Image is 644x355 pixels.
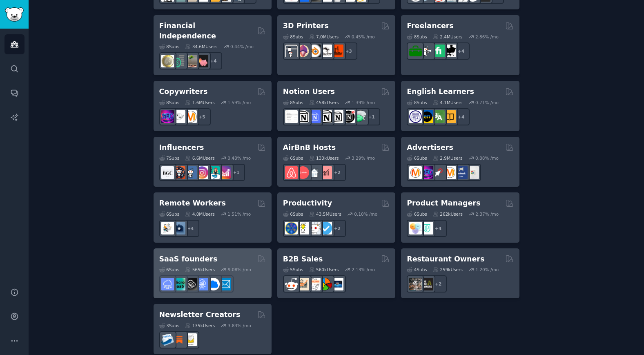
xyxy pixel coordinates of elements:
img: getdisciplined [319,222,332,234]
img: LifeProTips [285,222,298,234]
div: + 4 [452,108,470,125]
div: 0.88 % /mo [475,155,499,161]
img: Notiontemplates [285,110,298,123]
div: 1.59 % /mo [227,100,251,105]
div: 34.6M Users [185,44,217,49]
img: BestNotionTemplates [342,110,355,123]
img: Emailmarketing [161,333,174,346]
img: restaurantowners [409,278,422,290]
div: 4 Sub s [407,267,427,272]
img: lifehacks [296,222,309,234]
div: 8 Sub s [159,100,180,105]
img: rentalproperties [308,166,321,179]
img: UKPersonalFinance [161,55,174,67]
div: 458k Users [309,100,339,105]
img: Freelancers [443,45,456,57]
img: NotionGeeks [319,110,332,123]
img: SaaS_Email_Marketing [218,278,231,290]
div: 0.44 % /mo [230,44,254,49]
img: InstagramMarketing [196,166,208,179]
h2: Influencers [159,143,204,153]
img: ProductMgmt [421,222,433,234]
div: 43.5M Users [309,211,341,217]
div: + 5 [194,108,211,125]
div: 6 Sub s [283,155,303,161]
div: + 4 [452,42,470,60]
img: PPC [432,166,445,179]
div: 2.9M Users [433,155,463,161]
img: microsaas [173,278,185,290]
img: socialmedia [173,166,185,179]
div: 2.86 % /mo [475,34,499,40]
div: 560k Users [309,267,339,272]
div: 2.13 % /mo [352,267,375,272]
div: 8 Sub s [159,44,180,49]
img: ender3 [319,45,332,57]
img: FixMyPrint [331,45,343,57]
img: SEO [161,110,174,123]
img: FinancialPlanning [173,55,185,67]
div: 6 Sub s [159,267,180,272]
img: LearnEnglishOnReddit [443,110,456,123]
div: + 4 [205,52,222,69]
div: 0.71 % /mo [475,100,499,105]
div: 6 Sub s [283,211,303,217]
img: airbnb_hosts [285,166,298,179]
img: salestechniques [296,278,309,290]
img: Fiverr [432,45,445,57]
h2: Restaurant Owners [407,254,484,264]
h2: Copywriters [159,87,208,97]
div: 0.10 % /mo [354,211,377,217]
img: EnglishLearning [421,110,433,123]
div: + 4 [430,220,447,237]
img: freelance_forhire [421,45,433,57]
h2: Notion Users [283,87,335,97]
div: + 1 [363,108,380,125]
img: advertising [443,166,456,179]
img: AskNotion [331,110,343,123]
img: productivity [308,222,321,234]
h2: English Learners [407,87,474,97]
h2: Financial Independence [159,21,254,41]
div: 1.51 % /mo [227,211,251,217]
img: language_exchange [432,110,445,123]
div: 565k Users [185,267,215,272]
div: 6 Sub s [407,155,427,161]
h2: Productivity [283,198,332,208]
h2: Remote Workers [159,198,226,208]
div: 6 Sub s [407,211,427,217]
div: 1.39 % /mo [352,100,375,105]
img: SEO [421,166,433,179]
h2: B2B Sales [283,254,323,264]
img: Newsletters [184,333,197,346]
img: FacebookAds [455,166,468,179]
div: 9.08 % /mo [228,267,251,272]
img: AirBnBHosts [296,166,309,179]
img: Substack [173,333,185,346]
img: B2BSaaS [207,278,220,290]
h2: 3D Printers [283,21,329,31]
div: 6.6M Users [185,155,215,161]
img: BarOwners [421,278,433,290]
img: marketing [409,166,422,179]
img: influencermarketing [207,166,220,179]
h2: Newsletter Creators [159,310,241,320]
img: blender [308,45,321,57]
div: + 1 [228,164,245,181]
img: GummySearch logo [5,7,24,22]
div: + 2 [430,275,447,292]
img: forhire [409,45,422,57]
img: work [173,222,185,234]
h2: Advertisers [407,143,453,153]
div: 6 Sub s [159,211,180,217]
div: 2.37 % /mo [475,211,499,217]
img: Fire [184,55,197,67]
img: InstagramGrowthTips [218,166,231,179]
img: FreeNotionTemplates [308,110,321,123]
img: AirBnBInvesting [319,166,332,179]
img: b2b_sales [308,278,321,290]
div: + 4 [182,220,199,237]
div: 135k Users [185,323,215,328]
img: content_marketing [184,110,197,123]
div: 259k Users [433,267,463,272]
